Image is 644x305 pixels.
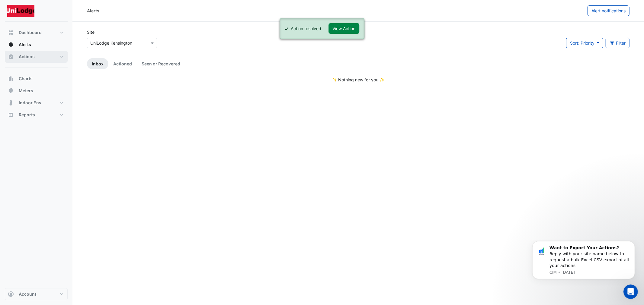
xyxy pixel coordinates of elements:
[328,23,359,34] button: View Action
[87,58,108,69] a: Inbox
[570,40,594,46] span: Sort: Priority
[5,85,68,97] button: Meters
[19,54,35,60] span: Actions
[291,25,321,32] div: Action resolved
[19,291,36,297] span: Account
[19,112,35,118] span: Reports
[87,8,99,14] div: Alerts
[5,109,68,121] button: Reports
[606,38,630,48] button: Filter
[19,100,41,106] span: Indoor Env
[5,39,68,51] button: Alerts
[8,30,14,36] app-icon: Dashboard
[19,76,33,82] span: Charts
[623,285,638,299] iframe: Intercom live chat
[5,73,68,85] button: Charts
[5,288,68,300] button: Account
[8,76,14,82] app-icon: Charts
[5,51,68,63] button: Actions
[523,240,644,302] iframe: Intercom notifications message
[8,112,14,118] app-icon: Reports
[566,38,603,48] button: Sort: Priority
[19,30,42,36] span: Dashboard
[87,29,95,35] label: Site
[7,5,34,17] img: Company Logo
[108,58,137,69] a: Actioned
[588,5,630,16] button: Alert notifications
[137,58,185,69] a: Seen or Recovered
[8,88,14,94] app-icon: Meters
[19,42,31,48] span: Alerts
[87,77,630,83] div: ✨ Nothing new for you ✨
[591,8,626,13] span: Alert notifications
[5,97,68,109] button: Indoor Env
[5,27,68,39] button: Dashboard
[8,54,14,60] app-icon: Actions
[8,42,14,48] app-icon: Alerts
[8,100,14,106] app-icon: Indoor Env
[19,88,33,94] span: Meters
